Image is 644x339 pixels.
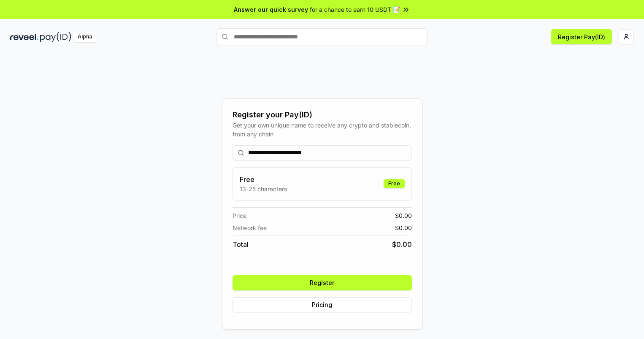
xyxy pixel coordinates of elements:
[234,5,308,14] span: Answer our quick survey
[233,239,249,250] span: Total
[395,211,412,220] span: $ 0.00
[233,297,412,312] button: Pricing
[392,239,412,250] span: $ 0.00
[233,275,412,290] button: Register
[384,179,405,188] div: Free
[240,184,287,193] p: 13-25 characters
[395,223,412,232] span: $ 0.00
[240,174,287,184] h3: Free
[551,29,612,44] button: Register Pay(ID)
[233,223,267,232] span: Network fee
[310,5,400,14] span: for a chance to earn 10 USDT 📝
[73,32,97,42] div: Alpha
[233,109,412,121] div: Register your Pay(ID)
[233,211,246,220] span: Price
[233,121,412,138] div: Get your own unique name to receive any crypto and stablecoin, from any chain
[40,32,71,42] img: pay_id
[10,32,38,42] img: reveel_dark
